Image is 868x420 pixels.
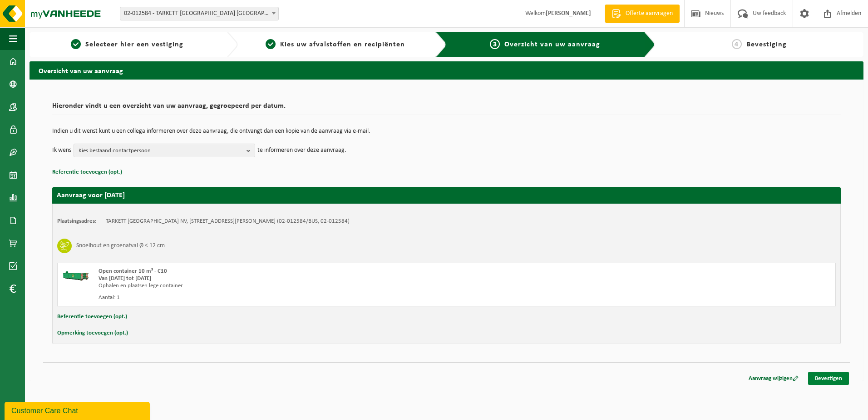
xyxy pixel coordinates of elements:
[5,400,152,420] iframe: chat widget
[57,327,128,339] button: Opmerking toevoegen (opt.)
[742,372,805,385] a: Aanvraag wijzigen
[99,294,483,301] div: Aantal: 1
[242,39,428,50] a: 2Kies uw afvalstoffen en recipiënten
[605,5,680,23] a: Offerte aanvragen
[623,9,675,18] span: Offerte aanvragen
[266,39,276,49] span: 2
[732,39,742,49] span: 4
[490,39,500,49] span: 3
[57,218,97,224] strong: Plaatsingsadres:
[99,268,167,274] span: Open container 10 m³ - C10
[257,144,346,157] p: te informeren over deze aanvraag.
[280,41,405,48] span: Kies uw afvalstoffen en recipiënten
[52,144,71,157] p: Ik wens
[71,39,81,49] span: 1
[99,275,151,281] strong: Van [DATE] tot [DATE]
[106,218,350,225] td: TARKETT [GEOGRAPHIC_DATA] NV, [STREET_ADDRESS][PERSON_NAME] (02-012584/BUS, 02-012584)
[120,7,279,20] span: 02-012584 - TARKETT DENDERMONDE NV - DENDERMONDE
[99,282,483,290] div: Ophalen en plaatsen lege container
[52,128,841,135] p: Indien u dit wenst kunt u een collega informeren over deze aanvraag, die ontvangt dan een kopie v...
[52,102,841,115] h2: Hieronder vindt u een overzicht van uw aanvraag, gegroepeerd per datum.
[34,39,220,50] a: 1Selecteer hier een vestiging
[57,311,127,323] button: Referentie toevoegen (opt.)
[85,41,183,48] span: Selecteer hier een vestiging
[30,61,863,79] h2: Overzicht van uw aanvraag
[57,192,125,199] strong: Aanvraag voor [DATE]
[120,7,278,20] span: 02-012584 - TARKETT DENDERMONDE NV - DENDERMONDE
[504,41,600,48] span: Overzicht van uw aanvraag
[546,10,591,17] strong: [PERSON_NAME]
[74,144,255,157] button: Kies bestaand contactpersoon
[746,41,787,48] span: Bevestiging
[76,239,165,253] h3: Snoeihout en groenafval Ø < 12 cm
[52,166,122,178] button: Referentie toevoegen (opt.)
[808,372,849,385] a: Bevestigen
[62,268,89,281] img: HK-XC-10-GN-00.png
[79,144,243,158] span: Kies bestaand contactpersoon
